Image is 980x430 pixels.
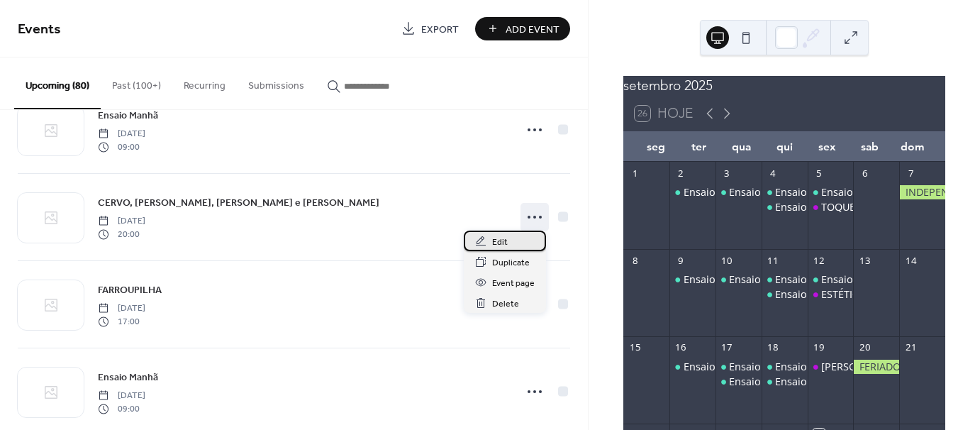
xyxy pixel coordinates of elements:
span: Ensaio Manhã [98,109,158,123]
div: qui [763,131,806,162]
div: qua [720,131,763,162]
button: Past (100+) [101,57,172,108]
div: INDEPENDÊNCIA [899,185,945,199]
div: 20 [859,341,872,354]
span: 20:00 [98,228,145,241]
a: CERVO, [PERSON_NAME], [PERSON_NAME] e [PERSON_NAME] [98,194,379,211]
div: 3 [720,167,733,180]
span: [DATE] [98,302,145,315]
span: 09:00 [98,402,145,415]
div: Ensaio Manhã [762,272,808,287]
div: VIVALDI, BACH E FAURÉ [808,360,854,374]
div: Ensaio Manhã [821,185,889,199]
div: 19 [813,341,825,354]
div: 16 [674,341,687,354]
a: Ensaio Manhã [98,107,158,123]
span: CERVO, [PERSON_NAME], [PERSON_NAME] e [PERSON_NAME] [98,196,379,211]
div: Ensaio Tarde [762,200,808,214]
div: 6 [859,167,872,180]
div: Ensaio Noite [729,375,790,389]
div: 14 [904,254,917,267]
div: 15 [628,341,641,354]
div: seg [635,131,677,162]
span: Events [18,16,61,43]
span: Delete [492,297,519,312]
span: [DATE] [98,215,145,228]
button: Add Event [475,17,570,40]
div: TOQUE OPERÍSTICO [821,200,915,214]
div: 17 [720,341,733,354]
div: 4 [767,167,779,180]
div: 21 [904,341,917,354]
div: ESTÉTICA DO FRIO [821,287,908,302]
div: Ensaio Manhã [684,185,752,199]
div: Ensaio Manhã [808,272,854,287]
span: Event page [492,276,535,291]
div: 7 [904,167,917,180]
div: Ensaio Manhã [729,360,797,374]
div: Ensaio Manhã [775,185,843,199]
div: Ensaio Manhã [684,360,752,374]
div: FERIADO FARROUPILHA [853,360,899,374]
div: Ensaio Tarde [775,287,837,302]
span: [DATE] [98,390,145,402]
div: Ensaio Manhã [762,360,808,374]
a: Ensaio Manhã [98,369,158,385]
div: sab [848,131,891,162]
div: sex [806,131,848,162]
div: Ensaio Manhã [715,185,762,199]
div: 10 [720,254,733,267]
div: Ensaio Manhã [775,272,843,287]
div: Ensaio Manhã [715,272,762,287]
div: Ensaio Manhã [729,185,797,199]
div: Ensaio Noite [715,375,762,389]
span: [DATE] [98,128,145,140]
div: Ensaio Manhã [821,272,889,287]
div: 18 [767,341,779,354]
div: ter [677,131,720,162]
div: 2 [674,167,687,180]
span: Ensaio Manhã [98,370,158,385]
div: ESTÉTICA DO FRIO [808,287,854,302]
div: 12 [813,254,825,267]
div: Ensaio Noite [775,375,836,389]
div: TOQUE OPERÍSTICO [808,200,854,214]
div: 8 [628,254,641,267]
button: Recurring [172,57,237,108]
div: setembro 2025 [623,76,945,97]
div: 1 [628,167,641,180]
a: FARROUPILHA [98,282,162,298]
div: Ensaio Manhã [669,360,715,374]
div: Ensaio Tarde [762,287,808,302]
div: Ensaio Manhã [669,272,715,287]
a: Export [391,17,469,40]
span: 17:00 [98,315,145,328]
div: 9 [674,254,687,267]
div: 5 [813,167,825,180]
div: Ensaio Manhã [762,185,808,199]
span: Export [421,22,459,37]
div: Ensaio Manhã [715,360,762,374]
button: Upcoming (80) [14,57,101,109]
div: dom [891,131,934,162]
span: 09:00 [98,140,145,153]
div: Ensaio Noite [762,375,808,389]
span: Edit [492,235,508,250]
span: FARROUPILHA [98,283,162,298]
span: Duplicate [492,255,530,270]
div: Ensaio Manhã [684,272,752,287]
div: 11 [767,254,779,267]
div: Ensaio Manhã [669,185,715,199]
div: Ensaio Manhã [775,360,843,374]
div: Ensaio Tarde [775,200,837,214]
div: 13 [859,254,872,267]
button: Submissions [237,57,316,108]
div: Ensaio Manhã [808,185,854,199]
div: Ensaio Manhã [729,272,797,287]
span: Add Event [506,22,559,37]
